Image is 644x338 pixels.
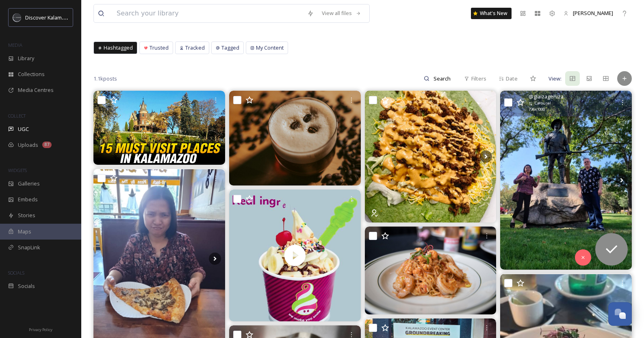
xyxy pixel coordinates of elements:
[229,190,361,321] video: We keep it REAL at Menchie’s! 🍦 Send this to your buddies and let them know this is why you love ...
[18,70,45,78] span: Collections
[471,75,486,83] span: Filters
[535,100,551,106] span: Carousel
[365,91,497,222] img: Lee's Beef Wrap Combo - $10.99 Only 💥 Meaty, Crunchy & Absolutely mouth watering ! A great lunch/...
[8,167,27,173] span: WIDGETS
[229,91,361,185] img: Celebrate National Coffee Day with our non-alcoholic Spanish coffee. Made with our house cold bre...
[8,42,22,48] span: MEDIA
[93,91,225,165] img: 🏞️ Exploring Kalamazoo’s best spots! ✨ 15 must-visit places you need on your list. 🎥 Link 🔗 https...
[529,107,545,112] span: 736 x 1000
[18,244,40,251] span: SnapLink
[25,13,74,21] span: Discover Kalamazoo
[18,196,38,203] span: Embeds
[608,302,632,326] button: Open Chat
[506,75,518,83] span: Date
[42,142,52,148] div: 87
[529,93,564,100] span: @ glaizageniza
[559,5,617,21] a: [PERSON_NAME]
[365,227,497,314] img: We’ve all been to events where the food is forgettable. That won’t happen here. With Comensoli’s ...
[229,190,361,321] img: thumbnail
[256,44,284,52] span: My Content
[500,91,632,270] img: It's extremely convenient that this park is situated adjacent to downtown, allowing us to walk th...
[8,270,24,276] span: SOCIALS
[185,44,205,52] span: Tracked
[429,70,456,87] input: Search
[18,55,34,62] span: Library
[221,44,239,52] span: Tagged
[8,113,26,119] span: COLLECT
[471,8,512,19] a: What's New
[18,141,38,149] span: Uploads
[549,75,562,83] span: View:
[18,212,35,219] span: Stories
[573,9,613,17] span: [PERSON_NAME]
[93,75,117,83] span: 1.1k posts
[150,44,169,52] span: Trusted
[104,44,133,52] span: Hashtagged
[29,324,52,334] a: Privacy Policy
[18,125,29,133] span: UGC
[13,13,21,22] img: channels4_profile.jpg
[18,86,54,94] span: Media Centres
[18,180,40,188] span: Galleries
[18,282,35,290] span: Socials
[18,228,31,236] span: Maps
[113,4,303,22] input: Search your library
[29,327,52,332] span: Privacy Policy
[318,5,365,21] a: View all files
